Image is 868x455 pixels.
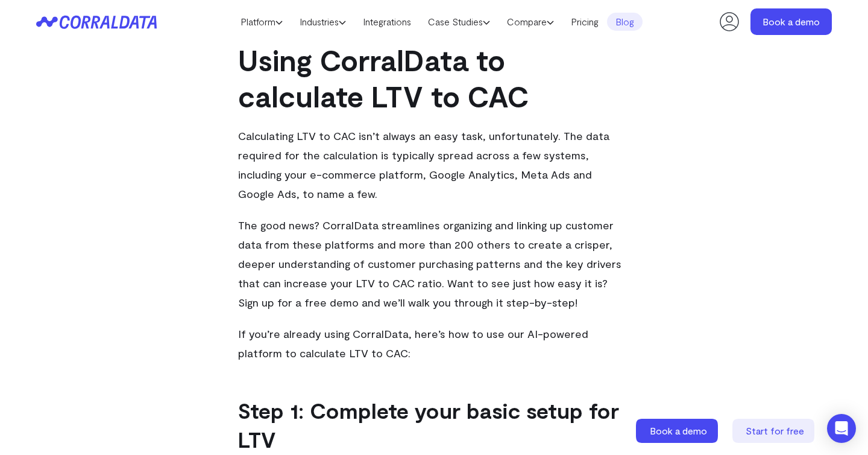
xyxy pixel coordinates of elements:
div: Open Intercom Messenger [827,414,856,443]
a: Industries [291,13,354,31]
span: If you’re already using CorralData, here’s how to use our AI-powered platform to calculate LTV to... [238,327,588,360]
span: The good news? CorralData streamlines organizing and linking up customer data from these platform... [238,218,621,309]
a: Start for free [732,419,817,443]
span: Book a demo [650,425,707,436]
span: Start for free [746,425,804,436]
a: Blog [607,13,643,31]
a: Integrations [354,13,420,31]
a: Pricing [562,13,607,31]
a: Compare [498,13,562,31]
span: Calculating LTV to CAC isn’t always an easy task, unfortunately. The data required for the calcul... [238,129,609,200]
b: Step 1: Complete your basic setup for LTV [238,397,619,452]
a: Platform [232,13,291,31]
a: Book a demo [636,419,720,443]
a: Book a demo [750,8,832,35]
b: Using CorralData to calculate LTV to CAC [238,42,529,113]
a: Case Studies [420,13,498,31]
